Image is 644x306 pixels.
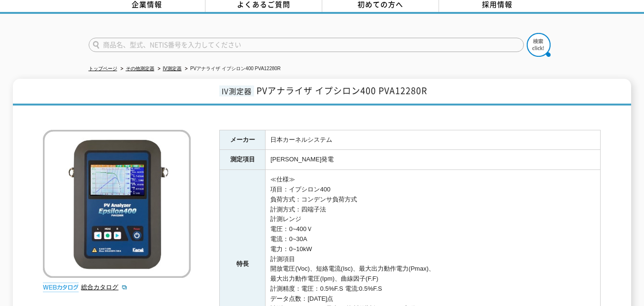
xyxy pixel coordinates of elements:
[43,283,79,292] img: webカタログ
[220,130,266,150] th: メーカー
[220,150,266,170] th: 測定項目
[266,130,601,150] td: 日本カーネルシステム
[256,84,427,97] span: PVアナライザ イプシロン400 PVA12280R
[43,130,191,278] img: PVアナライザ イプシロン400 PVA12280R
[219,85,254,96] span: IV測定器
[266,150,601,170] td: [PERSON_NAME]発電
[527,33,551,57] img: btn_search.png
[163,66,182,71] a: IV測定器
[81,284,128,291] a: 総合カタログ
[89,38,524,52] input: 商品名、型式、NETIS番号を入力してください
[126,66,154,71] a: その他測定器
[89,66,117,71] a: トップページ
[183,64,281,74] li: PVアナライザ イプシロン400 PVA12280R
